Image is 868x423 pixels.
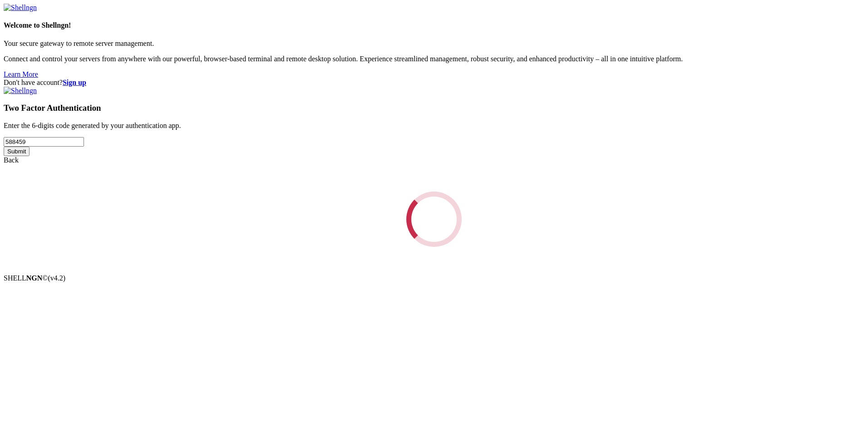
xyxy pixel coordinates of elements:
div: Don't have account? [4,79,864,87]
img: Shellngn [4,87,37,95]
p: Enter the 6-digits code generated by your authentication app. [4,122,864,130]
a: Back [4,156,19,164]
span: 4.2.0 [48,274,66,282]
div: Loading... [406,192,462,247]
h3: Two Factor Authentication [4,103,864,113]
b: NGN [26,274,43,282]
img: Shellngn [4,4,37,12]
h4: Welcome to Shellngn! [4,21,864,30]
a: Learn More [4,70,38,78]
a: Sign up [63,79,86,86]
p: Connect and control your servers from anywhere with our powerful, browser-based terminal and remo... [4,55,864,63]
input: Submit [4,147,30,156]
input: Two factor code [4,137,84,147]
span: SHELL © [4,274,65,282]
p: Your secure gateway to remote server management. [4,39,864,48]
